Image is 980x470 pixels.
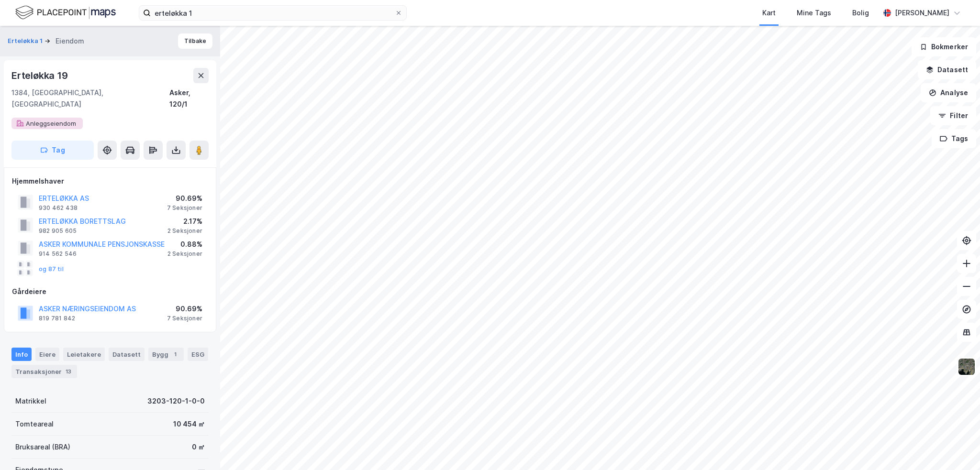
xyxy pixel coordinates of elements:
button: Bokmerker [912,37,976,56]
div: 1384, [GEOGRAPHIC_DATA], [GEOGRAPHIC_DATA] [11,87,169,110]
div: [PERSON_NAME] [895,7,949,19]
div: Info [11,348,32,361]
div: Kontrollprogram for chat [932,424,980,470]
div: Hjemmelshaver [12,175,208,187]
button: Tags [932,129,976,148]
iframe: Chat Widget [932,424,980,470]
div: ESG [188,348,208,361]
div: 10 454 ㎡ [173,418,205,430]
div: 13 [64,367,73,376]
button: Erteløkka 1 [8,36,45,46]
div: Gårdeiere [12,286,208,297]
div: 90.69% [167,193,202,204]
div: 0 ㎡ [192,441,205,453]
div: Leietakere [63,348,105,361]
div: Asker, 120/1 [169,87,209,110]
div: Erteløkka 19 [11,68,70,83]
button: Analyse [921,83,976,102]
div: 90.69% [167,303,202,315]
div: Datasett [109,348,145,361]
div: Transaksjoner [11,365,77,378]
div: 819 781 842 [39,315,75,322]
div: 1 [170,350,180,359]
div: Bruksareal (BRA) [15,441,70,453]
div: Tomteareal [15,418,54,430]
div: 914 562 546 [39,250,77,258]
div: 2.17% [167,216,202,227]
div: 982 905 605 [39,227,77,235]
div: 3203-120-1-0-0 [147,395,205,407]
div: Bygg [148,348,184,361]
img: 9k= [958,358,976,376]
div: Eiere [35,348,59,361]
button: Filter [930,106,976,125]
div: Matrikkel [15,395,46,407]
img: logo.f888ab2527a4732fd821a326f86c7f29.svg [15,4,116,21]
div: 2 Seksjoner [167,250,202,258]
button: Tilbake [178,33,212,49]
button: Datasett [918,60,976,79]
div: Mine Tags [797,7,831,19]
div: 0.88% [167,239,202,250]
div: 7 Seksjoner [167,315,202,322]
button: Tag [11,141,94,160]
div: Eiendom [56,35,84,47]
div: Bolig [852,7,869,19]
input: Søk på adresse, matrikkel, gårdeiere, leietakere eller personer [151,6,395,20]
div: 2 Seksjoner [167,227,202,235]
div: 7 Seksjoner [167,204,202,212]
div: 930 462 438 [39,204,78,212]
div: Kart [762,7,776,19]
